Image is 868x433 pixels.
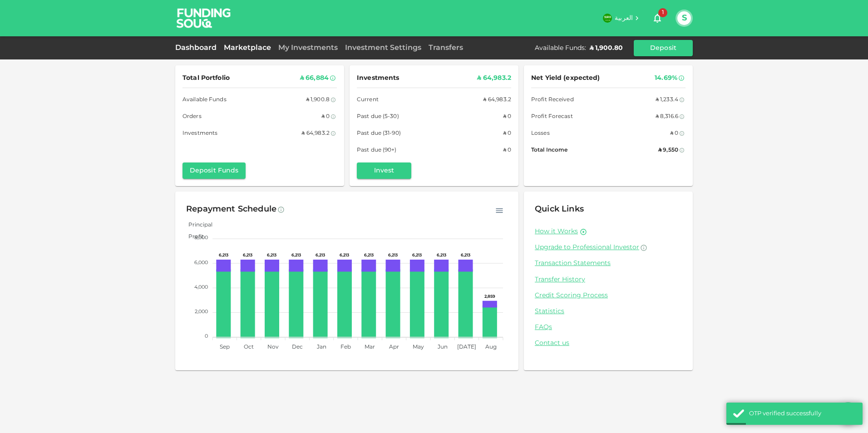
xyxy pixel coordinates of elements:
[477,73,511,84] div: ʢ 64,983.2
[182,162,246,179] button: Deposit Funds
[531,146,567,155] span: Total Income
[301,129,330,138] div: ʢ 64,983.2
[357,162,411,179] button: Invest
[535,205,584,213] span: Quick Links
[182,73,230,84] span: Total Portfolio
[535,307,682,316] a: Statistics
[535,227,578,236] a: How it Works
[357,95,379,105] span: Current
[205,334,208,339] tspan: 0
[531,129,550,138] span: Losses
[437,344,448,350] tspan: Jun
[634,40,693,56] button: Deposit
[292,344,303,350] tspan: Dec
[275,44,341,51] a: My Investments
[656,95,678,105] div: ʢ 1,233.4
[535,244,639,251] span: Upgrade to Professional Investor
[244,344,254,350] tspan: Oct
[670,129,678,138] div: ʢ 0
[531,95,574,105] span: Profit Received
[357,73,399,84] span: Investments
[531,73,600,84] span: Net Yield (expected)
[194,236,208,240] tspan: 8,000
[535,243,682,252] a: Upgrade to Professional Investor
[357,112,399,122] span: Past due (5-30)
[535,259,682,268] a: Transaction Statements
[267,344,279,350] tspan: Nov
[220,344,230,350] tspan: Sep
[413,344,424,350] tspan: May
[357,129,401,138] span: Past due (31-90)
[341,44,425,51] a: Investment Settings
[535,291,682,300] a: Credit Scoring Process
[194,285,208,290] tspan: 4,000
[590,44,623,53] div: ʢ 1,900.80
[485,344,497,350] tspan: Aug
[175,44,220,51] a: Dashboard
[457,344,476,350] tspan: [DATE]
[535,276,682,284] a: Transfer History
[182,234,204,240] span: Profit
[195,310,208,314] tspan: 2,000
[389,344,399,350] tspan: Apr
[503,129,511,138] div: ʢ 0
[220,44,275,51] a: Marketplace
[658,146,678,155] div: ʢ 9,550
[503,112,511,122] div: ʢ 0
[321,112,330,122] div: ʢ 0
[531,112,573,122] span: Profit Forecast
[658,8,667,17] span: 1
[186,202,276,217] div: Repayment Schedule
[357,146,397,155] span: Past due (90+)
[182,129,217,138] span: Investments
[535,323,682,332] a: FAQs
[655,73,677,84] div: 14.69%
[316,344,326,350] tspan: Jan
[603,14,612,23] img: flag-sa.b9a346574cdc8950dd34b50780441f57.svg
[483,95,511,105] div: ʢ 64,983.2
[615,15,633,21] span: العربية
[749,409,856,418] div: OTP verified successfully
[340,344,351,350] tspan: Feb
[300,73,329,84] div: ʢ 66,884
[535,339,682,348] a: Contact us
[306,95,330,105] div: ʢ 1,900.8
[656,112,678,122] div: ʢ 8,316.6
[182,95,227,105] span: Available Funds
[194,261,208,265] tspan: 6,000
[425,44,467,51] a: Transfers
[677,11,691,25] button: S
[182,222,212,228] span: Principal
[648,9,666,27] button: 1
[365,344,375,350] tspan: Mar
[182,112,202,122] span: Orders
[535,44,586,53] div: Available Funds :
[503,146,511,155] div: ʢ 0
